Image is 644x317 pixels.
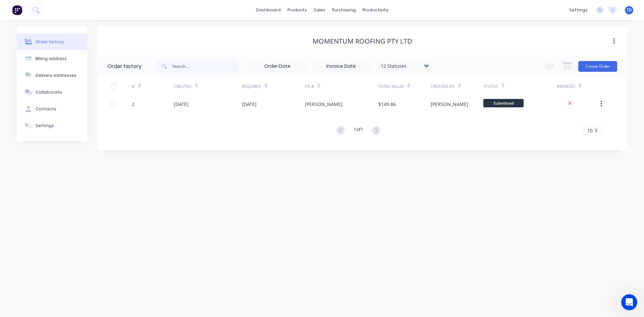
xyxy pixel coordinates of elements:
div: Delivery addresses [36,72,76,78]
a: South Coas...er - 8.pdf [11,152,105,159]
span: 10 [587,127,593,134]
b: Maricar [39,38,56,42]
div: joined the conversation [39,37,104,43]
div: 1 of 1 [354,126,363,136]
div: Settings [36,123,54,129]
img: Factory [12,5,22,15]
div: # [132,77,174,96]
div: [DATE] [242,101,257,108]
div: PO # [305,77,378,96]
div: Created By [431,84,454,90]
div: $149.86 [378,101,396,108]
div: Total Value [378,77,431,96]
div: productivity [359,5,392,15]
button: Collaborate [17,84,87,101]
div: Status [483,77,557,96]
button: Contacts [17,101,87,117]
div: Document_2...094846.pdf [62,95,123,102]
div: Close [118,3,130,15]
div: settings [566,5,591,15]
div: Trevor says… [5,91,129,112]
h1: Maricar [33,3,53,8]
button: Emoji picker [10,220,16,225]
div: Contacts [36,106,56,112]
div: Created [174,77,242,96]
button: Home [105,3,118,15]
div: sales [310,5,329,15]
div: [PERSON_NAME] [305,101,342,108]
div: Though, if you're printing it using a physical printer, the issue might be related to the of the ... [11,168,105,214]
button: Create Order [578,61,617,72]
a: dashboard [253,5,284,15]
div: Invoiced [557,84,575,90]
div: Required [242,77,305,96]
input: Invoice Date [313,61,369,71]
p: Active [33,8,46,15]
button: Start recording [43,220,48,225]
div: Maricar says… [5,164,129,233]
div: Required [242,84,261,90]
div: PO # [305,84,314,90]
div: 12 Statuses [377,62,433,70]
div: 2 [132,101,135,108]
button: Delivery addresses [17,67,87,84]
div: Collaborate [36,89,62,95]
button: Settings [17,117,87,134]
button: Send a message… [115,217,126,228]
button: Billing address [17,50,87,67]
button: Gif picker [21,220,26,225]
div: Maricar says… [5,51,129,91]
div: Document_2...094846.pdf [50,91,129,106]
a: Document_2...094846.pdf [56,95,123,102]
div: Thanks, [PERSON_NAME]. I've tried generating a Work Order and it looks good. Could you please try... [5,112,110,163]
button: Order history [17,34,87,50]
div: [PERSON_NAME] [431,101,468,108]
div: Order history [36,39,64,45]
div: products [284,5,310,15]
div: Maricar says… [5,112,129,164]
div: Maricar says… [5,36,129,51]
button: Upload attachment [32,220,37,225]
iframe: Intercom live chat [621,294,637,310]
div: Total Value [378,84,404,90]
div: Created By [431,77,483,96]
div: Hi [PERSON_NAME], let me have a look. Also are you able to send the Work Order you've generated s... [5,51,110,85]
input: Order Date [249,61,306,71]
div: Thanks, [PERSON_NAME]. I've tried generating a Work Order and it looks good. Could you please try... [11,116,105,149]
div: Invoiced [557,77,599,96]
span: Submitted [483,99,524,107]
div: Billing address [36,56,67,62]
div: Momentum Roofing PTY LTD [313,37,412,45]
img: Profile image for Maricar [19,4,30,14]
div: # [132,84,135,90]
img: Profile image for Maricar [30,37,37,43]
b: page size [43,181,68,187]
div: Status [483,84,498,90]
span: TD [627,7,632,13]
div: South Coas...er - 8.pdf [17,152,70,159]
input: Search... [172,60,239,73]
textarea: Message… [6,206,128,217]
div: Though, if you're printing it using a physical printer, the issue might be related to thepage siz... [5,164,110,218]
div: Order history [107,62,142,70]
div: Hi [PERSON_NAME], let me have a look. Also are you able to send the Work Order you've generated s... [11,55,105,81]
div: Created [174,84,192,90]
div: purchasing [329,5,359,15]
div: [DATE] [174,101,189,108]
button: go back [4,3,17,15]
